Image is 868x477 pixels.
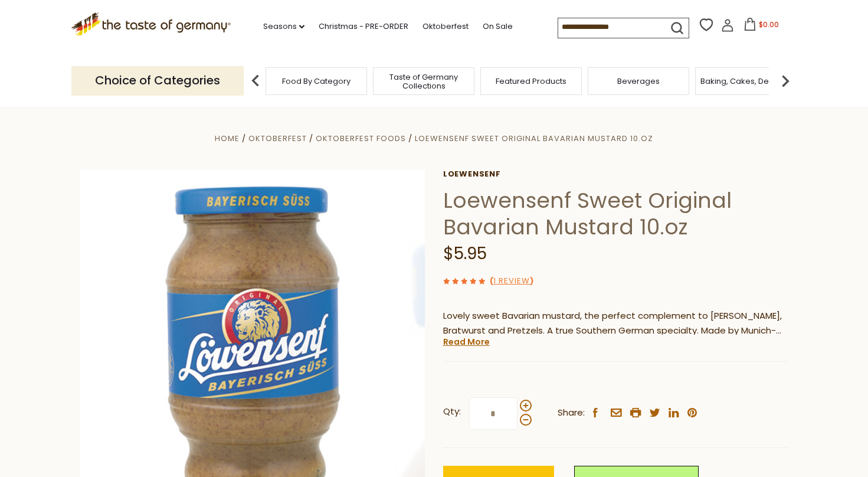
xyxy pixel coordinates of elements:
span: $5.95 [443,242,487,265]
h1: Loewensenf Sweet Original Bavarian Mustard 10.oz [443,187,788,240]
a: Seasons [263,20,304,33]
span: Share: [558,406,585,420]
a: Read More [443,336,490,348]
a: Food By Category [282,77,351,86]
button: $0.00 [736,18,787,35]
a: Taste of Germany Collections [376,73,471,90]
a: Loewensenf Sweet Original Bavarian Mustard 10.oz [415,133,653,144]
p: Choice of Categories [71,66,244,95]
img: previous arrow [244,69,267,93]
a: Loewensenf [443,169,788,179]
input: Qty: [469,397,517,430]
a: 1 Review [493,275,530,287]
a: Featured Products [496,77,566,86]
span: ( ) [490,275,533,286]
a: Home [215,133,240,144]
span: $0.00 [759,19,779,30]
strong: Qty: [443,404,461,419]
a: On Sale [483,20,513,33]
a: Beverages [617,77,660,86]
a: Oktoberfest [422,20,469,33]
a: Christmas - PRE-ORDER [319,20,408,33]
a: Oktoberfest Foods [316,133,406,144]
p: Lovely sweet Bavarian mustard, the perfect complement to [PERSON_NAME], Bratwurst and Pretzels. A... [443,309,788,338]
img: next arrow [774,69,797,93]
a: Oktoberfest [248,133,307,144]
a: Baking, Cakes, Desserts [700,77,792,86]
